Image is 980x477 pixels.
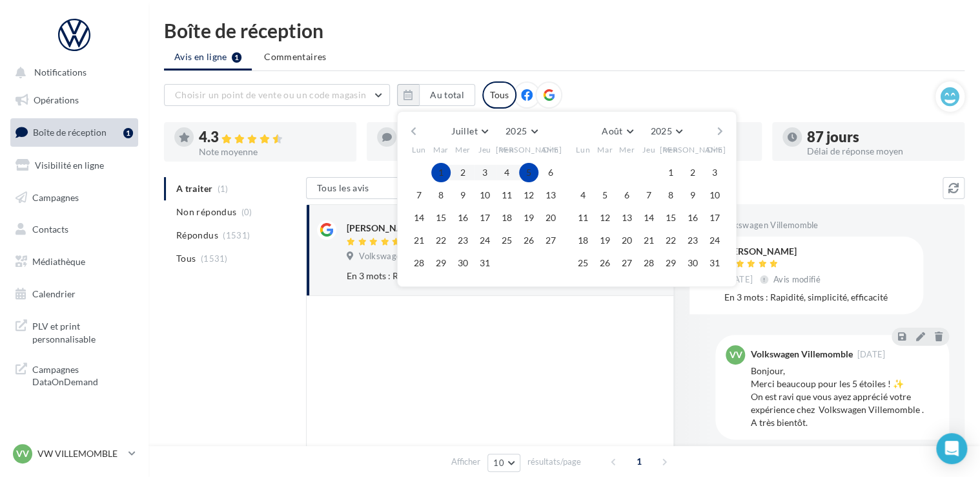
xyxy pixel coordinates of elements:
span: Jeu [642,144,655,155]
span: Tous les avis [317,182,369,193]
span: Mer [619,144,635,155]
span: Commentaires [264,50,326,63]
button: 18 [497,208,516,228]
div: Délai de réponse moyen [807,147,954,156]
button: 23 [453,231,473,250]
div: En 3 mots : Rapidité, simplicité, efficacité [724,291,913,304]
span: 10 [493,458,504,468]
button: 30 [683,253,702,273]
button: 24 [705,231,724,250]
button: 2025 [500,122,542,140]
p: VW VILLEMOMBLE [37,447,123,460]
span: Contacts [32,224,68,235]
button: 21 [639,231,658,250]
button: 1 [431,163,451,182]
span: [PERSON_NAME] [496,144,562,155]
span: Tous [176,252,196,265]
button: 13 [541,185,560,205]
button: Tous les avis [306,177,435,199]
div: 1 [123,128,133,138]
span: 2025 [650,125,671,136]
button: 28 [639,253,658,273]
div: Open Intercom Messenger [936,433,967,464]
button: 29 [661,253,680,273]
span: [PERSON_NAME] [660,144,726,155]
button: 9 [683,185,702,205]
a: Contacts [8,216,141,243]
button: 12 [519,185,538,205]
span: Mar [433,144,449,155]
button: 25 [573,253,593,273]
button: 6 [617,185,637,205]
a: Opérations [8,87,141,114]
button: 19 [519,208,538,228]
button: 23 [683,231,702,250]
button: 2 [683,163,702,182]
a: Calendrier [8,281,141,308]
button: 18 [573,231,593,250]
div: Tous [482,81,516,109]
a: Médiathèque [8,248,141,275]
a: Visibilité en ligne [8,152,141,179]
span: (1531) [201,253,228,264]
button: 10 [487,454,520,472]
button: 29 [431,253,451,273]
button: Août [597,122,638,140]
span: Notifications [34,67,87,78]
a: VV VW VILLEMOMBLE [10,441,138,466]
button: Choisir un point de vente ou un code magasin [164,84,390,106]
span: PLV et print personnalisable [32,317,133,345]
a: Boîte de réception1 [8,118,141,146]
span: Dim [707,144,722,155]
button: 20 [617,231,637,250]
a: Campagnes [8,184,141,211]
span: Mar [597,144,613,155]
button: 30 [453,253,473,273]
span: Choisir un point de vente ou un code magasin [175,89,366,100]
button: 17 [705,208,724,228]
span: Volkswagen Villemomble [359,251,456,262]
span: Opérations [34,94,79,105]
span: VV [16,447,29,460]
span: 2025 [505,125,527,136]
span: Visibilité en ligne [35,160,104,171]
div: 87 jours [807,130,954,144]
button: 16 [453,208,473,228]
button: 7 [409,185,429,205]
span: Calendrier [32,288,76,299]
div: Note moyenne [199,147,346,156]
button: 28 [409,253,429,273]
button: 11 [497,185,516,205]
button: 17 [475,208,495,228]
button: 2 [453,163,473,182]
a: Campagnes DataOnDemand [8,355,141,394]
div: En 3 mots : Rapidité, simplicité, efficacité [347,270,578,282]
span: Afficher [451,456,480,468]
div: [PERSON_NAME] [724,247,823,256]
button: 15 [661,208,680,228]
span: Lun [412,144,426,155]
div: Volkswagen Villemomble [750,350,852,359]
span: Mer [455,144,471,155]
span: [DATE] [724,274,753,286]
button: 27 [541,231,560,250]
button: 13 [617,208,637,228]
span: VV [729,348,742,361]
span: résultats/page [527,456,581,468]
span: (1531) [223,230,250,240]
span: Campagnes DataOnDemand [32,361,133,388]
button: 10 [475,185,495,205]
button: 16 [683,208,702,228]
button: 27 [617,253,637,273]
button: 8 [661,185,680,205]
button: 20 [541,208,560,228]
button: 21 [409,231,429,250]
span: Lun [576,144,590,155]
button: 22 [661,231,680,250]
span: Campagnes [32,191,79,202]
button: 15 [431,208,451,228]
button: 26 [595,253,615,273]
span: Dim [543,144,558,155]
button: 3 [705,163,724,182]
span: [DATE] [857,350,885,359]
